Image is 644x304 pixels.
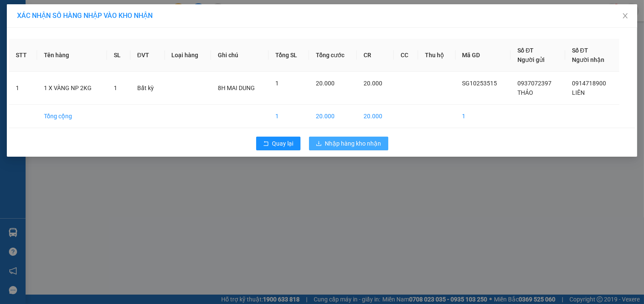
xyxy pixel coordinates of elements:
[7,18,75,28] div: [PERSON_NAME]
[81,18,172,28] div: TOÀN TG
[517,89,533,96] span: THẢO
[80,45,140,65] span: Chưa [PERSON_NAME] :
[316,80,335,87] span: 20.000
[572,89,585,96] span: LIÊN
[269,105,309,128] td: 1
[114,85,117,91] span: 1
[275,80,279,87] span: 1
[37,39,107,72] th: Tên hàng
[357,105,394,128] td: 20.000
[7,8,20,17] span: Gửi:
[316,140,322,147] span: download
[309,137,388,150] button: downloadNhập hàng kho nhận
[309,39,357,72] th: Tổng cước
[325,139,381,148] span: Nhập hàng kho nhận
[456,105,511,128] td: 1
[269,39,309,72] th: Tổng SL
[456,39,511,72] th: Mã GD
[622,12,629,19] span: close
[107,39,130,72] th: SL
[462,80,497,87] span: SG10253515
[37,105,107,128] td: Tổng cộng
[572,80,606,87] span: 0914718900
[357,39,394,72] th: CR
[517,56,545,63] span: Người gửi
[80,45,173,66] div: 20.000
[211,39,269,72] th: Ghi chú
[572,47,588,54] span: Số ĐT
[81,8,102,17] span: Nhận:
[272,139,294,148] span: Quay lại
[37,72,107,105] td: 1 X VÀNG NP 2KG
[517,80,552,87] span: 0937072397
[7,7,75,18] div: Trạm Đông Á
[309,105,357,128] td: 20.000
[517,47,534,54] span: Số ĐT
[613,4,637,28] button: Close
[218,85,255,91] span: 8H MAI DUNG
[130,72,165,105] td: Bất kỳ
[256,137,300,150] button: rollbackQuay lại
[263,140,269,147] span: rollback
[572,56,604,63] span: Người nhận
[364,80,382,87] span: 20.000
[165,39,211,72] th: Loại hàng
[81,7,172,18] div: [PERSON_NAME]
[418,39,456,72] th: Thu hộ
[130,39,165,72] th: ĐVT
[17,12,153,20] span: XÁC NHẬN SỐ HÀNG NHẬP VÀO KHO NHẬN
[9,39,37,72] th: STT
[9,72,37,105] td: 1
[394,39,418,72] th: CC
